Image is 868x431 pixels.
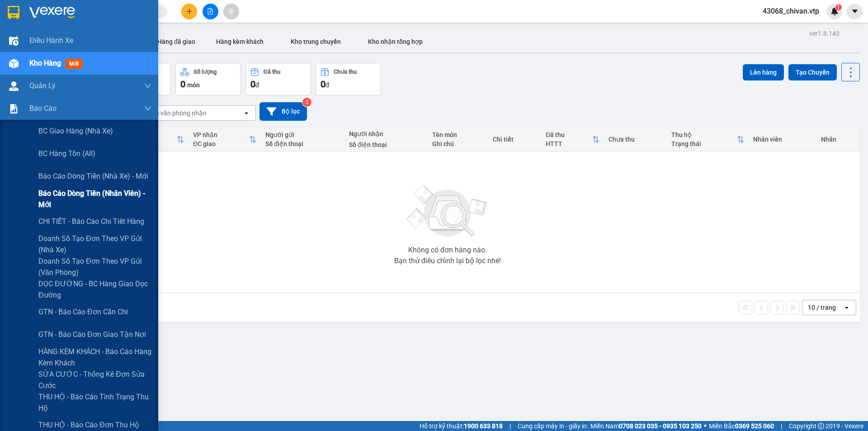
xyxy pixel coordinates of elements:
[546,140,592,147] div: HTTT
[420,421,503,431] span: Hỗ trợ kỹ thuật:
[837,4,840,10] span: 1
[334,69,357,75] div: Chưa thu
[546,131,592,138] div: Đã thu
[38,125,113,137] span: BC giao hàng (nhà xe)
[349,141,424,148] div: Số điện thoại
[493,136,537,143] div: Chi tiết
[835,4,842,10] sup: 1
[325,81,329,89] span: đ
[265,131,340,138] div: Người gửi
[781,421,782,431] span: |
[255,81,259,89] span: đ
[66,59,82,69] span: mới
[808,303,836,312] div: 10 / trang
[809,28,840,38] div: ver 1.8.143
[38,346,151,369] span: HÀNG KÈM KHÁCH - Báo cáo hàng kèm khách
[193,131,249,138] div: VP nhận
[203,4,218,19] button: file-add
[243,109,250,117] svg: open
[207,8,213,14] span: file-add
[9,104,19,114] img: solution-icon
[259,102,307,121] button: Bộ lọc
[408,246,487,254] div: Không có đơn hàng nào.
[743,64,784,81] button: Lên hàng
[8,6,19,19] img: logo-vxr
[349,130,424,137] div: Người nhận
[38,391,151,414] span: THU HỘ - Báo cáo tình trạng thu hộ
[38,171,148,182] span: Báo cáo dòng tiền (nhà xe) - mới
[193,69,217,75] div: Số lượng
[265,140,340,147] div: Số điện thoại
[432,140,483,147] div: Ghi chú
[671,131,737,138] div: Thu hộ
[843,304,850,311] svg: open
[38,216,144,227] span: CHI TIẾT - Báo cáo chi tiết hàng
[245,63,311,95] button: Đã thu0đ
[464,422,503,430] strong: 1900 633 818
[181,4,197,19] button: plus
[851,7,859,15] span: caret-down
[144,109,207,118] div: Chọn văn phòng nhận
[150,31,203,52] button: Hàng đã giao
[38,233,151,256] span: Doanh số tạo đơn theo VP gửi (nhà xe)
[29,103,57,114] span: Báo cáo
[180,79,185,90] span: 0
[189,128,261,152] th: Toggle SortBy
[704,424,707,428] span: ⚪️
[264,69,280,75] div: Đã thu
[755,5,826,17] span: 43068_chivan.vtp
[541,128,604,152] th: Toggle SortBy
[9,59,19,68] img: warehouse-icon
[821,136,855,143] div: Nhãn
[186,8,193,14] span: plus
[394,257,501,265] div: Bạn thử điều chỉnh lại bộ lọc nhé!
[29,80,56,91] span: Quản Lý
[609,136,662,143] div: Chưa thu
[29,59,61,67] span: Kho hàng
[38,256,151,278] span: Doanh số tạo đơn theo VP gửi (văn phòng)
[175,63,241,95] button: Số lượng0món
[38,329,146,340] span: GTN - Báo cáo đơn giao tận nơi
[38,278,151,301] span: DỌC ĐƯỜNG - BC hàng giao dọc đường
[216,38,264,45] span: Hàng kèm khách
[709,421,774,431] span: Miền Bắc
[590,421,702,431] span: Miền Nam
[735,422,774,430] strong: 0369 525 060
[847,4,863,19] button: caret-down
[223,4,239,19] button: aim
[144,82,151,90] span: down
[753,136,811,143] div: Nhân viên
[38,188,151,210] span: Báo cáo dòng tiền (nhân viên) - mới
[402,180,493,243] img: svg+xml;base64,PHN2ZyBjbGFzcz0ibGlzdC1wbHVnX19zdmciIHhtbG5zPSJodHRwOi8vd3d3LnczLm9yZy8yMDAwL3N2Zy...
[368,38,423,45] span: Kho nhận tổng hợp
[38,148,95,159] span: BC hàng tồn (all)
[818,423,824,429] span: copyright
[193,140,249,147] div: ĐC giao
[302,98,311,107] sup: 2
[9,36,19,46] img: warehouse-icon
[619,422,702,430] strong: 0708 023 035 - 0935 103 250
[788,64,837,81] button: Tạo Chuyến
[518,421,588,431] span: Cung cấp máy in - giấy in:
[187,81,200,89] span: món
[144,105,151,112] span: down
[9,81,19,91] img: warehouse-icon
[667,128,749,152] th: Toggle SortBy
[671,140,737,147] div: Trạng thái
[830,7,839,15] img: icon-new-feature
[291,38,341,45] span: Kho trung chuyển
[321,79,325,90] span: 0
[509,421,511,431] span: |
[38,369,151,391] span: SỬA CƯỚC - Thống kê đơn sửa cước
[228,8,234,14] span: aim
[38,419,139,431] span: THU HỘ - Báo cáo đơn thu hộ
[29,35,73,46] span: Điều hành xe
[432,131,483,138] div: Tên món
[316,63,381,95] button: Chưa thu0đ
[250,79,255,90] span: 0
[38,306,128,317] span: GTN - Báo cáo đơn cần chi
